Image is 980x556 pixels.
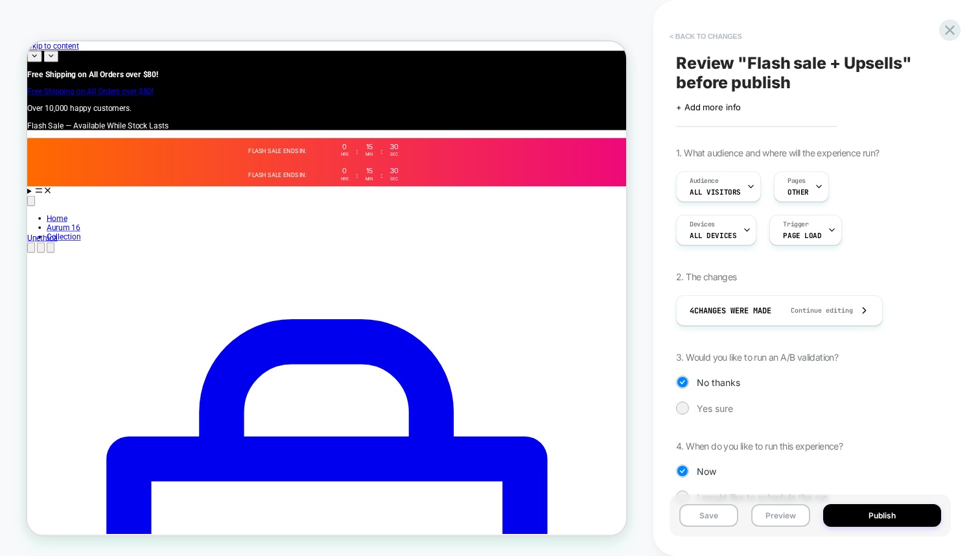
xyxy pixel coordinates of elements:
div: 15 [447,136,466,146]
div: Sec [480,148,499,154]
div: 15 [447,168,466,178]
span: 4 Changes were made [690,306,771,316]
span: 2. The changes [676,271,737,282]
button: Preview [751,504,810,527]
div: Sec [480,180,499,186]
div: 0 [414,136,433,146]
button: Next slide [22,12,41,27]
span: Review " Flash sale + Upsells " before publish [676,53,944,92]
span: Continue editing [778,306,853,315]
span: No thanks [697,377,740,388]
span: Audience [690,176,719,186]
span: 4. When do you like to run this experience? [676,441,843,452]
div: : [438,136,441,154]
a: Home [26,230,53,242]
span: Yes sure [697,403,733,414]
div: 30 [480,136,499,146]
span: Trigger [783,220,808,229]
span: OTHER [787,187,809,197]
div: Hrs [414,180,433,186]
span: Page Load [783,231,821,240]
span: Devices [690,220,715,229]
span: 1. What audience and where will the experience run? [676,147,879,158]
div: 0 [414,168,433,178]
div: : [471,168,474,187]
a: Aurum 16 [26,242,71,254]
span: ALL DEVICES [690,231,736,240]
span: All Visitors [690,187,741,197]
button: < Back to changes [663,26,749,47]
span: FLASH SALE ends in: [295,174,373,183]
button: Open account menu [26,268,36,282]
span: Pages [787,176,806,186]
button: Open account menu [13,268,23,282]
div: Min [447,180,466,186]
span: Now [697,466,716,477]
div: Hrs [414,148,433,154]
span: 3. Would you like to run an A/B validation? [676,352,838,363]
div: 30 [480,168,499,178]
span: FLASH SALE ends in: [295,141,373,151]
div: : [438,168,441,187]
button: Save [679,504,738,527]
span: I would like to schedule the run [697,492,828,503]
div: : [471,136,474,154]
span: + Add more info [676,102,741,112]
a: Collection [26,254,71,267]
div: Min [447,148,466,154]
button: Publish [823,504,941,527]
